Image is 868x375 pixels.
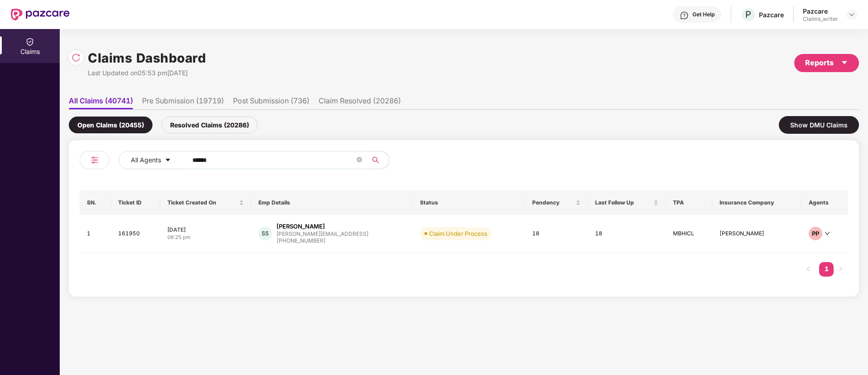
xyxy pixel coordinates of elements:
[89,155,100,166] img: svg+xml;base64,PHN2ZyB4bWxucz0iaHR0cDovL3d3dy53My5vcmcvMjAwMC9zdmciIHdpZHRoPSIyNCIgaGVpZ2h0PSIyNC...
[165,157,171,164] span: caret-down
[680,11,689,20] img: svg+xml;base64,PHN2ZyBpZD0iSGVscC0zMngzMiIgeG1sbnM9Imh0dHA6Ly93d3cudzMub3JnLzIwMDAvc3ZnIiB3aWR0aD...
[80,190,111,215] th: SN.
[819,262,834,276] a: 1
[167,226,244,234] div: [DATE]
[819,262,834,277] li: 1
[69,117,153,133] div: Open Claims (20455)
[258,227,272,240] div: SS
[712,190,801,215] th: Insurance Company
[803,7,838,15] div: Pazcare
[779,116,859,134] div: Show DMU Claims
[666,215,712,253] td: MBHICL
[525,190,588,215] th: Pendency
[712,215,801,253] td: [PERSON_NAME]
[825,231,830,236] span: down
[429,229,487,238] div: Claim Under Process
[595,199,652,206] span: Last Follow Up
[277,222,325,231] div: [PERSON_NAME]
[588,190,666,215] th: Last Follow Up
[88,68,206,78] div: Last Updated on 05:53 pm[DATE]
[111,190,160,215] th: Ticket ID
[745,9,751,20] span: P
[525,215,588,253] td: 18
[838,266,844,272] span: right
[809,227,822,240] div: PP
[277,237,368,245] div: [PHONE_NUMBER]
[803,15,838,23] div: Claims_writer
[588,215,666,253] td: 18
[666,190,712,215] th: TPA
[167,199,237,206] span: Ticket Created On
[88,48,206,68] h1: Claims Dashboard
[367,151,389,169] button: search
[806,266,811,272] span: left
[119,151,191,169] button: All Agentscaret-down
[801,262,816,277] li: Previous Page
[131,155,161,165] span: All Agents
[801,190,848,215] th: Agents
[692,11,715,18] div: Get Help
[162,117,258,133] div: Resolved Claims (20286)
[357,157,362,162] span: close-circle
[848,11,855,18] img: svg+xml;base64,PHN2ZyBpZD0iRHJvcGRvd24tMzJ4MzIiIHhtbG5zPSJodHRwOi8vd3d3LnczLm9yZy8yMDAwL3N2ZyIgd2...
[69,96,133,109] li: All Claims (40741)
[834,262,848,277] li: Next Page
[277,231,368,237] div: [PERSON_NAME][EMAIL_ADDRESS]
[111,215,160,253] td: 161950
[233,96,310,109] li: Post Submission (736)
[367,156,384,164] span: search
[834,262,848,277] button: right
[142,96,224,109] li: Pre Submission (19719)
[251,190,413,215] th: Emp Details
[759,10,784,19] div: Pazcare
[160,190,251,215] th: Ticket Created On
[413,190,525,215] th: Status
[532,199,574,206] span: Pendency
[72,53,81,62] img: svg+xml;base64,PHN2ZyBpZD0iUmVsb2FkLTMyeDMyIiB4bWxucz0iaHR0cDovL3d3dy53My5vcmcvMjAwMC9zdmciIHdpZH...
[25,37,34,46] img: svg+xml;base64,PHN2ZyBpZD0iQ2xhaW0iIHhtbG5zPSJodHRwOi8vd3d3LnczLm9yZy8yMDAwL3N2ZyIgd2lkdGg9IjIwIi...
[167,234,244,241] div: 08:25 pm
[801,262,816,277] button: left
[805,57,848,68] div: Reports
[11,9,70,20] img: New Pazcare Logo
[319,96,401,109] li: Claim Resolved (20286)
[357,156,362,165] span: close-circle
[80,215,111,253] td: 1
[841,59,848,66] span: caret-down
